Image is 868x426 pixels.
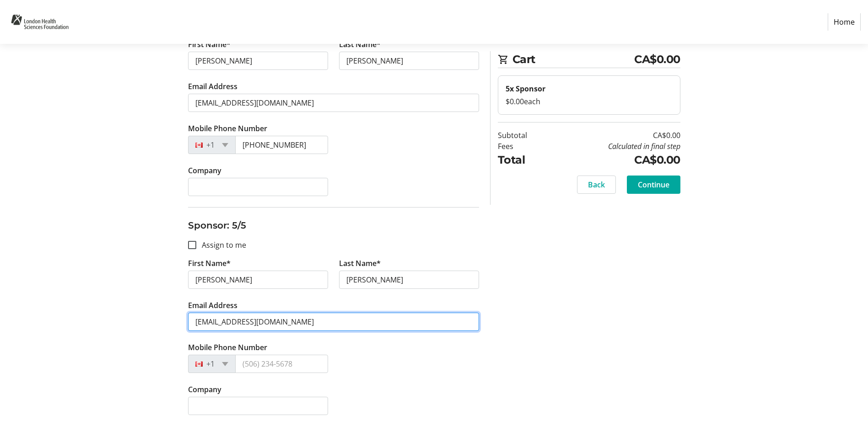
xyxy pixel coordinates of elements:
[188,81,237,92] label: Email Address
[828,13,861,31] a: Home
[638,179,669,190] span: Continue
[339,39,381,50] label: Last Name*
[627,176,680,194] button: Continue
[188,39,231,50] label: First Name*
[188,165,221,176] label: Company
[196,240,246,250] label: Assign to me
[188,300,237,311] label: Email Address
[188,384,221,395] label: Company
[512,51,635,68] span: Cart
[577,176,616,194] button: Back
[188,342,267,353] label: Mobile Phone Number
[550,141,680,152] td: Calculated in final step
[339,258,381,269] label: Last Name*
[550,152,680,168] td: CA$0.00
[235,355,328,373] input: (506) 234-5678
[498,130,550,141] td: Subtotal
[188,123,267,134] label: Mobile Phone Number
[498,152,550,168] td: Total
[7,4,72,40] img: London Health Sciences Foundation's Logo
[550,130,680,141] td: CA$0.00
[188,218,479,232] h3: Sponsor: 5/5
[235,136,328,154] input: (506) 234-5678
[506,96,673,107] div: $0.00 each
[588,179,605,190] span: Back
[498,141,550,152] td: Fees
[506,84,545,94] strong: 5x Sponsor
[634,51,680,68] span: CA$0.00
[188,258,231,269] label: First Name*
